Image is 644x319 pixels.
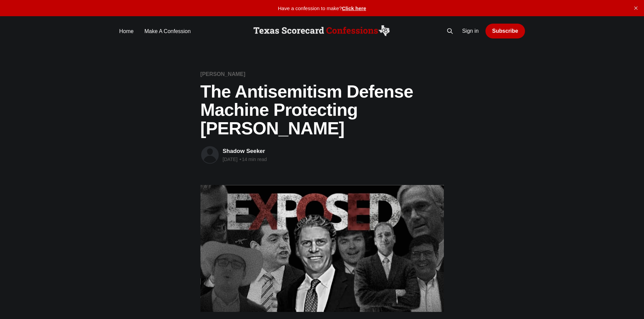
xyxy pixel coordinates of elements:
[144,27,191,36] a: Make A Confession
[239,157,267,162] span: 14 min read
[252,24,392,38] img: Scorecard Confessions
[485,24,525,38] a: Subscribe
[630,3,641,14] button: close
[582,286,644,319] iframe: portal-trigger
[462,28,479,35] a: Sign in
[119,27,134,36] a: Home
[200,185,444,312] img: The Antisemitism Defense Machine Protecting Bo French
[239,157,241,162] span: •
[200,145,219,164] a: Read more of Shadow Seeker
[223,157,238,162] time: [DATE]
[445,26,455,36] button: Search this site
[342,5,366,11] a: Click here
[278,5,342,11] span: Have a confession to make?
[200,82,444,138] h1: The Antisemitism Defense Machine Protecting [PERSON_NAME]
[200,71,245,77] a: [PERSON_NAME]
[223,148,265,154] a: Shadow Seeker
